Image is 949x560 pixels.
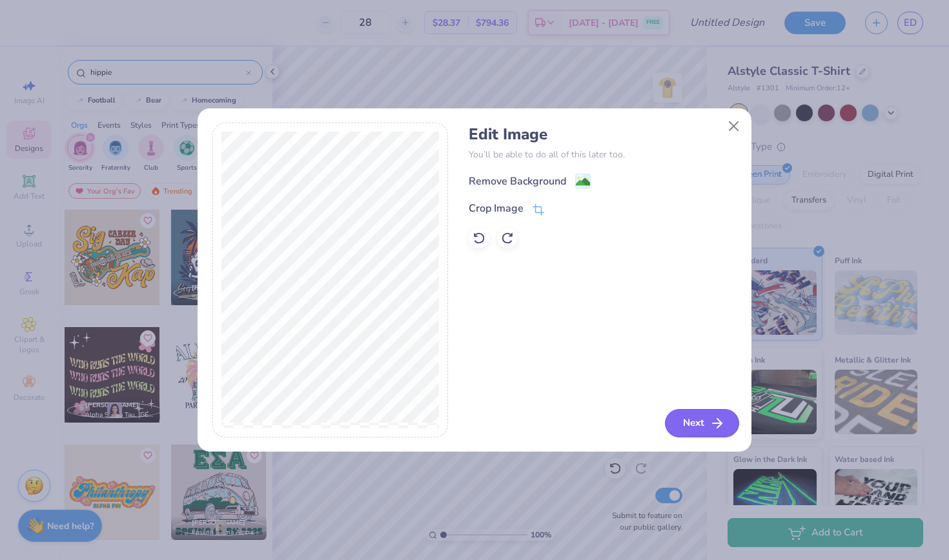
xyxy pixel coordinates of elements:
button: Next [665,409,739,437]
h4: Edit Image [469,125,737,144]
p: You’ll be able to do all of this later too. [469,148,737,161]
div: Remove Background [469,174,566,189]
button: Close [722,114,746,138]
div: Crop Image [469,201,524,216]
